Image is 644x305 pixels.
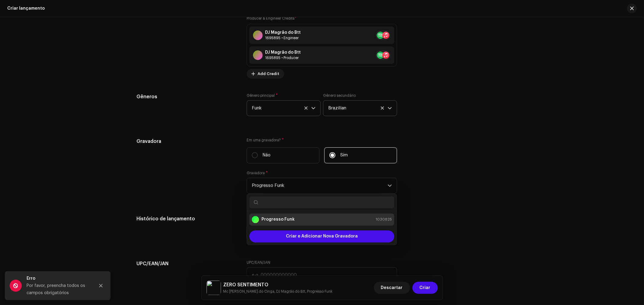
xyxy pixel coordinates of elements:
ul: Option List [247,211,397,228]
small: 1030825 [376,217,392,223]
p: Sim [340,152,348,159]
p: Não [263,152,271,159]
img: 0bd5d5eb-4356-4c12-bf54-7f5b69f6ba79 [207,281,221,295]
h5: Histórico de lançamento [137,215,237,222]
button: Descartar [374,282,410,294]
div: Producer [265,55,301,60]
button: Add Credit [247,69,284,79]
div: DJ Magrão do Btt [265,50,301,55]
span: Descartar [381,282,403,294]
h5: ZERO SENTIMENTO [223,281,333,288]
label: Gênero principal [247,93,278,98]
label: Em uma gravadora? [247,138,397,143]
span: Criar e Adicionar Nova Gravadora [286,231,358,243]
label: UPC/EAN/JAN [247,260,270,265]
span: Add Credit [258,68,279,80]
button: Close [95,280,107,292]
div: dropdown trigger [388,178,392,193]
li: Progresso Funk [249,214,394,226]
input: e.g. 000000000000 [247,267,397,283]
small: ZERO SENTIMENTO [223,288,333,294]
h5: Gravadora [137,138,237,145]
span: Criar [420,282,431,294]
span: Brazilian [328,101,388,116]
div: dropdown trigger [311,101,316,116]
span: Progresso Funk [252,178,388,193]
strong: Progresso Funk [261,217,295,223]
button: Criar [412,282,438,294]
div: Engineer [265,36,301,40]
div: Erro [27,275,90,282]
label: Gravadora [247,171,268,175]
small: Producer & Engineer Credits [247,17,294,20]
h5: UPC/EAN/JAN [137,260,237,267]
h5: Gêneros [137,93,237,100]
span: Funk [252,101,311,116]
div: Por favor, preencha todos os campos obrigatórios [27,282,90,297]
div: dropdown trigger [388,101,392,116]
label: Gênero secundário [323,93,356,98]
div: DJ Magrão do Btt [265,30,301,35]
